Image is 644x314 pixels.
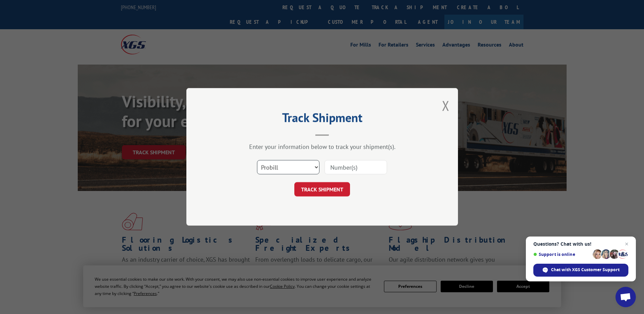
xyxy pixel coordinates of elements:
[533,264,628,277] div: Chat with XGS Customer Support
[533,241,628,247] span: Questions? Chat with us!
[551,267,620,273] span: Chat with XGS Customer Support
[325,160,387,175] input: Number(s)
[220,143,424,151] div: Enter your information below to track your shipment(s).
[615,287,636,307] div: Open chat
[294,182,350,197] button: TRACK SHIPMENT
[623,240,631,248] span: Close chat
[220,113,424,126] h2: Track Shipment
[442,97,449,115] button: Close modal
[533,252,590,257] span: Support is online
